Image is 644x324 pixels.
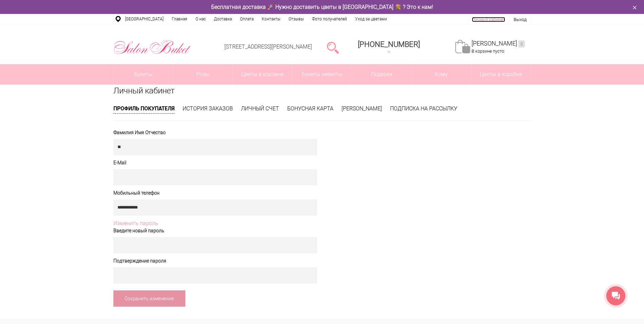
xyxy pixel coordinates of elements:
[241,105,279,112] a: Личный счет
[183,105,233,112] a: История заказов
[352,64,411,85] a: Подарки
[258,14,284,24] a: Контакты
[390,105,457,112] a: Подписка на рассылку
[113,257,317,265] label: Подтверждение пароля
[287,105,333,112] a: Бонусная карта
[113,220,158,227] span: Изменить пароль
[354,38,424,57] a: [PHONE_NUMBER]
[173,64,233,85] a: Розы
[471,64,531,85] a: Цветы в коробке
[113,227,317,234] label: Введите новый пароль
[191,14,210,24] a: О нас
[342,105,382,112] a: [PERSON_NAME]
[113,129,317,136] label: Фамилия Имя Отчество
[308,14,351,24] a: Фото получателей
[113,105,174,114] a: Профиль покупателя
[358,40,420,49] span: [PHONE_NUMBER]
[224,43,312,50] a: [STREET_ADDRESS][PERSON_NAME]
[284,14,308,24] a: Отзывы
[472,40,525,48] a: [PERSON_NAME]
[233,64,292,85] a: Цветы в корзине
[210,14,236,24] a: Доставка
[168,14,191,24] a: Главная
[411,64,471,85] span: Кому
[113,38,191,56] img: Цветы Нижний Новгород
[113,85,531,97] h1: Личный кабинет
[514,17,527,22] a: Выход
[113,290,185,307] a: Сохранить изменения
[113,159,317,166] label: E-Mail
[351,14,391,24] a: Уход за цветами
[236,14,258,24] a: Оплата
[518,40,525,48] ins: 0
[114,64,173,85] a: Букеты
[121,14,168,24] a: [GEOGRAPHIC_DATA]
[108,3,536,11] div: Бесплатная доставка 🚀 Нужно доставить цветы в [GEOGRAPHIC_DATA] 💐 ? Это к нам!
[472,49,504,54] span: В корзине пусто
[292,64,352,85] a: Букеты невесты
[472,17,505,22] a: Личный кабинет
[113,190,317,197] label: Мобильный телефон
